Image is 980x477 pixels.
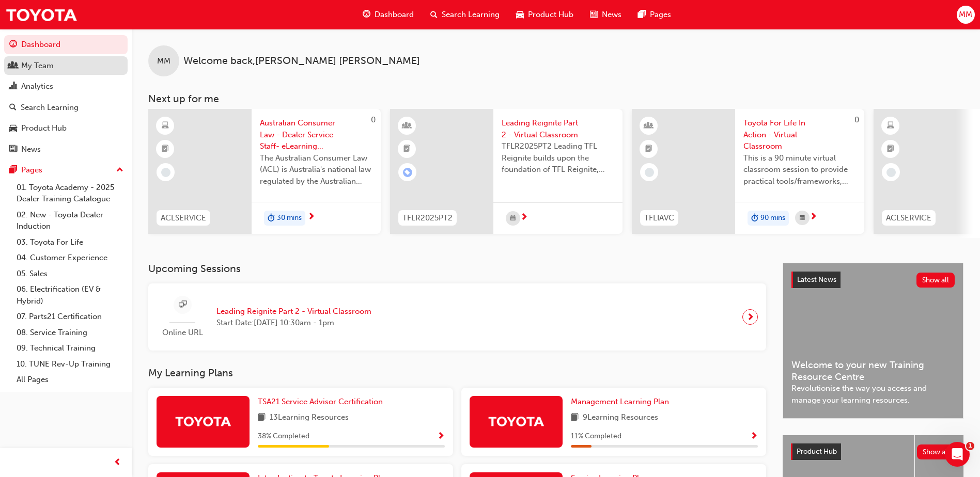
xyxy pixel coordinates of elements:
[746,310,754,324] span: next-icon
[800,212,805,225] span: calendar-icon
[148,367,766,379] h3: My Learning Plans
[260,117,372,152] span: Australian Consumer Law - Dealer Service Staff- eLearning Module
[12,340,128,356] a: 09. Technical Training
[957,6,975,24] button: MM
[4,119,128,138] a: Product Hub
[161,212,206,224] span: ACLSERVICE
[887,119,894,133] span: learningResourceType_ELEARNING-icon
[638,8,646,21] span: pages-icon
[582,4,630,25] a: news-iconNews
[791,383,955,406] span: Revolutionise the way you access and manage your learning resources.
[916,273,955,288] button: Show all
[422,4,508,25] a: search-iconSearch Learning
[148,263,766,275] h3: Upcoming Sessions
[797,447,837,456] span: Product Hub
[260,152,372,187] span: The Australian Consumer Law (ACL) is Australia's national law regulated by the Australian Competi...
[510,212,516,225] span: calendar-icon
[750,430,758,443] button: Show Progress
[354,4,422,25] a: guage-iconDashboard
[148,109,381,234] a: 0ACLSERVICEAustralian Consumer Law - Dealer Service Staff- eLearning ModuleThe Australian Consume...
[5,3,77,26] img: Trak
[12,309,128,325] a: 07. Parts21 Certification
[21,144,41,155] div: News
[4,161,128,180] button: Pages
[157,55,170,67] span: MM
[645,119,652,133] span: learningResourceType_INSTRUCTOR_LED-icon
[21,60,54,72] div: My Team
[4,56,128,75] a: My Team
[743,152,856,187] span: This is a 90 minute virtual classroom session to provide practical tools/frameworks, behaviours a...
[12,207,128,234] a: 02. New - Toyota Dealer Induction
[12,250,128,266] a: 04. Customer Experience
[132,93,980,105] h3: Next up for me
[12,356,128,372] a: 10. TUNE Rev-Up Training
[783,263,963,419] a: Latest NewsShow allWelcome to your new Training Resource CentreRevolutionise the way you access a...
[9,61,17,71] span: people-icon
[571,397,669,406] span: Management Learning Plan
[917,444,956,459] button: Show all
[4,35,128,54] a: Dashboard
[797,275,836,284] span: Latest News
[371,115,376,124] span: 0
[508,4,582,25] a: car-iconProduct Hub
[4,33,128,161] button: DashboardMy TeamAnalyticsSearch LearningProduct HubNews
[268,212,275,225] span: duration-icon
[12,372,128,388] a: All Pages
[9,40,17,50] span: guage-icon
[390,109,623,234] a: TFLR2025PT2Leading Reignite Part 2 - Virtual ClassroomTFLR2025PT2 Leading TFL Reignite builds upo...
[183,55,420,67] span: Welcome back , [PERSON_NAME] [PERSON_NAME]
[4,98,128,117] a: Search Learning
[216,306,371,317] span: Leading Reignite Part 2 - Virtual Classroom
[520,213,528,222] span: next-icon
[9,124,17,133] span: car-icon
[430,8,438,21] span: search-icon
[791,443,955,460] a: Product HubShow all
[157,292,758,343] a: Online URLLeading Reignite Part 2 - Virtual ClassroomStart Date:[DATE] 10:30am - 1pm
[9,103,17,113] span: search-icon
[116,164,123,177] span: up-icon
[442,9,500,21] span: Search Learning
[632,109,864,234] a: 0TFLIAVCToyota For Life In Action - Virtual ClassroomThis is a 90 minute virtual classroom sessio...
[175,412,231,430] img: Trak
[791,359,955,383] span: Welcome to your new Training Resource Centre
[751,212,758,225] span: duration-icon
[750,432,758,441] span: Show Progress
[590,8,598,21] span: news-icon
[887,142,894,156] span: booktick-icon
[743,117,856,152] span: Toyota For Life In Action - Virtual Classroom
[12,325,128,341] a: 08. Service Training
[516,8,524,21] span: car-icon
[9,82,17,91] span: chart-icon
[4,140,128,159] a: News
[307,213,315,222] span: next-icon
[571,411,579,424] span: book-icon
[528,9,573,21] span: Product Hub
[645,168,654,177] span: learningRecordVerb_NONE-icon
[216,317,371,329] span: Start Date: [DATE] 10:30am - 1pm
[270,411,349,424] span: 13 Learning Resources
[502,140,614,176] span: TFLR2025PT2 Leading TFL Reignite builds upon the foundation of TFL Reignite, reaffirming our comm...
[602,9,621,21] span: News
[9,145,17,154] span: news-icon
[810,213,817,222] span: next-icon
[645,142,652,156] span: booktick-icon
[21,164,42,176] div: Pages
[179,298,186,311] span: sessionType_ONLINE_URL-icon
[966,442,974,450] span: 1
[12,266,128,282] a: 05. Sales
[886,212,931,224] span: ACLSERVICE
[403,142,411,156] span: booktick-icon
[162,142,169,156] span: booktick-icon
[488,412,545,430] img: Trak
[258,411,266,424] span: book-icon
[114,456,121,469] span: prev-icon
[760,212,785,224] span: 90 mins
[571,396,673,408] a: Management Learning Plan
[258,431,309,442] span: 38 % Completed
[21,102,79,114] div: Search Learning
[12,281,128,309] a: 06. Electrification (EV & Hybrid)
[959,9,972,21] span: MM
[157,327,208,339] span: Online URL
